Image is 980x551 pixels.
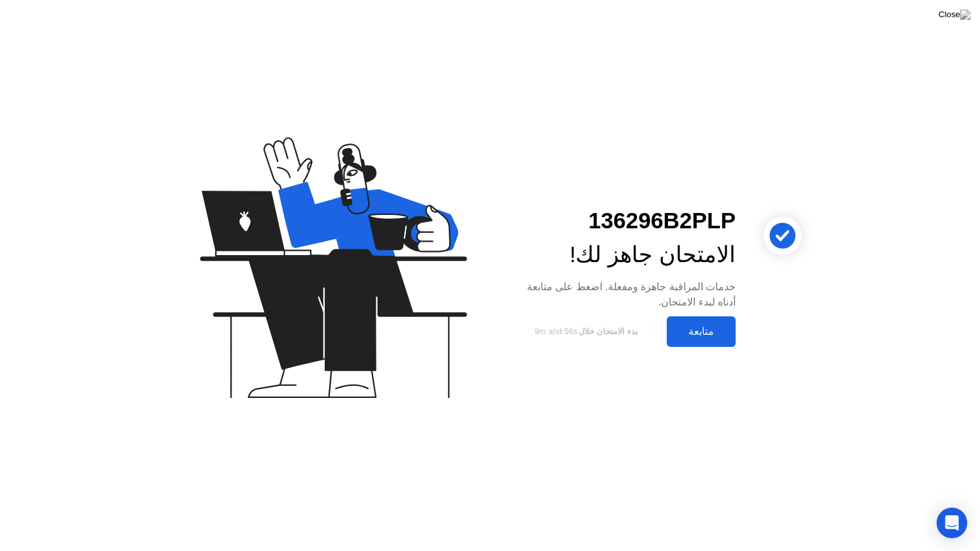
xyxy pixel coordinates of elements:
div: متابعة [671,325,732,337]
div: 136296B2PLP [510,204,736,238]
button: متابعة [667,316,736,347]
span: 9m and 56s [535,327,577,336]
img: Close [939,10,970,20]
div: خدمات المراقبة جاهزة ومفعلة. اضغط على متابعة أدناه لبدء الامتحان. [510,279,736,310]
div: Open Intercom Messenger [937,508,967,538]
button: بدء الامتحان خلال9m and 56s [510,320,660,344]
div: الامتحان جاهز لك! [510,238,736,272]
